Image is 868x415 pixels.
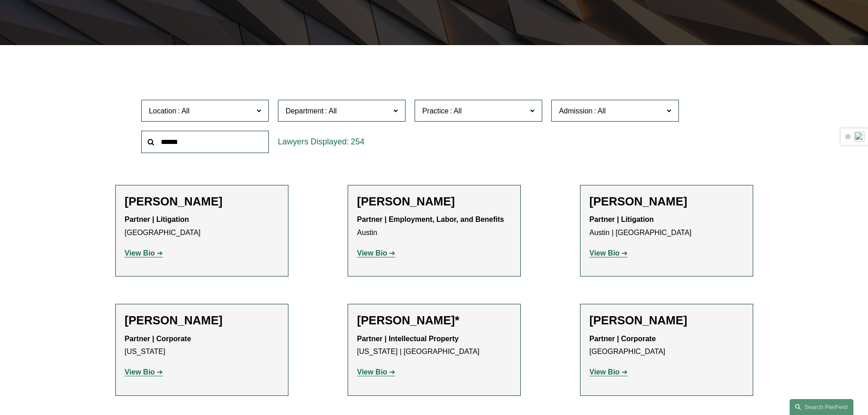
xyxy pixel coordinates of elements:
[357,368,395,376] a: View Bio
[125,249,163,257] a: View Bio
[149,107,177,115] span: Location
[357,333,511,359] p: [US_STATE] | [GEOGRAPHIC_DATA]
[590,313,744,328] h2: [PERSON_NAME]
[422,107,449,115] span: Practice
[357,249,387,257] strong: View Bio
[125,249,155,257] strong: View Bio
[125,368,163,376] a: View Bio
[357,249,395,257] a: View Bio
[590,368,620,376] strong: View Bio
[286,107,324,115] span: Department
[590,213,744,240] p: Austin | [GEOGRAPHIC_DATA]
[125,195,279,209] h2: [PERSON_NAME]
[351,137,365,146] span: 254
[590,368,628,376] a: View Bio
[357,215,504,223] strong: Partner | Employment, Labor, and Benefits
[559,107,593,115] span: Admission
[125,313,279,328] h2: [PERSON_NAME]
[357,313,511,328] h2: [PERSON_NAME]*
[590,195,744,209] h2: [PERSON_NAME]
[590,249,620,257] strong: View Bio
[125,215,189,223] strong: Partner | Litigation
[790,399,853,415] a: Search this site
[590,249,628,257] a: View Bio
[357,195,511,209] h2: [PERSON_NAME]
[590,215,654,223] strong: Partner | Litigation
[125,335,191,343] strong: Partner | Corporate
[590,335,656,343] strong: Partner | Corporate
[590,333,744,359] p: [GEOGRAPHIC_DATA]
[125,213,279,240] p: [GEOGRAPHIC_DATA]
[357,368,387,376] strong: View Bio
[357,335,459,343] strong: Partner | Intellectual Property
[125,368,155,376] strong: View Bio
[357,213,511,240] p: Austin
[125,333,279,359] p: [US_STATE]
